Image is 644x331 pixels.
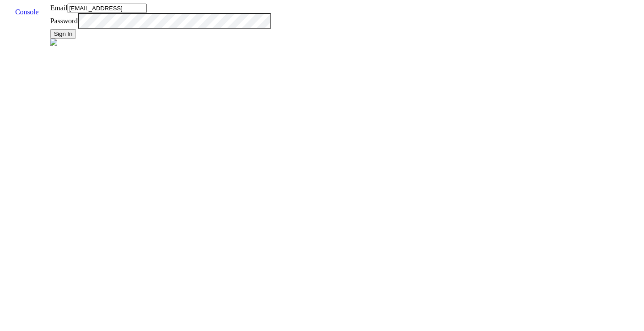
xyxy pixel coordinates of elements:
label: Password [50,17,77,25]
img: azure.svg [50,39,57,46]
label: Email [50,4,67,12]
button: Sign In [50,29,76,39]
input: Email [68,4,147,13]
a: Console [8,8,46,16]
